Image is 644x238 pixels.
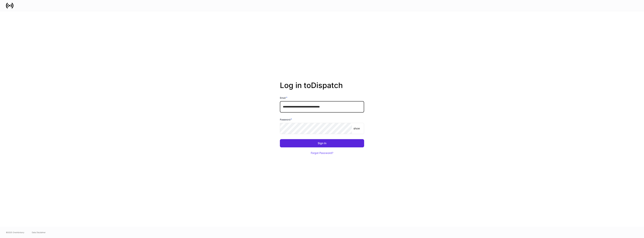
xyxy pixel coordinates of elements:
button: Sign In [280,139,364,147]
h6: Email [280,96,287,100]
h6: Password [280,118,292,121]
span: © 2025 OneAdvisory [6,231,24,234]
h2: Log in to Dispatch [280,81,364,96]
a: Data Disclaimer [32,231,46,234]
p: show [353,127,360,130]
button: Forgot Password? [306,149,338,157]
div: Forgot Password? [311,152,333,154]
div: Sign In [318,142,326,145]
